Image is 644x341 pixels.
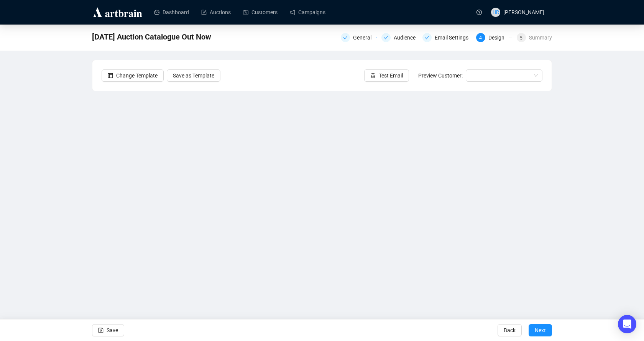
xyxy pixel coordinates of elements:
[167,69,220,82] button: Save as Template
[341,33,377,42] div: General
[98,328,103,333] span: save
[425,35,429,40] span: check
[476,10,482,15] span: question-circle
[108,73,113,78] span: layout
[503,9,544,15] span: [PERSON_NAME]
[520,35,522,41] span: 5
[504,320,516,341] span: Back
[529,324,552,336] button: Next
[370,73,376,78] span: experiment
[154,2,189,22] a: Dashboard
[535,320,546,341] span: Next
[173,71,214,80] span: Save as Template
[488,33,509,42] div: Design
[379,71,403,80] span: Test Email
[476,33,512,42] div: 4Design
[422,33,472,42] div: Email Settings
[479,35,482,41] span: 4
[394,33,420,42] div: Audience
[517,33,552,42] div: 5Summary
[343,35,348,40] span: check
[498,324,522,336] button: Back
[92,324,124,336] button: Save
[102,69,164,82] button: Change Template
[92,6,143,18] img: logo
[290,2,325,22] a: Campaigns
[384,35,388,40] span: check
[364,69,409,82] button: Test Email
[116,71,158,80] span: Change Template
[92,91,552,303] iframe: To enrich screen reader interactions, please activate Accessibility in Grammarly extension settings
[418,72,463,79] span: Preview Customer:
[353,33,376,42] div: General
[92,31,211,43] span: Saturday's Auction Catalogue Out Now
[107,320,118,341] span: Save
[529,33,552,42] div: Summary
[201,2,231,22] a: Auctions
[243,2,278,22] a: Customers
[618,315,636,333] div: Open Intercom Messenger
[381,33,417,42] div: Audience
[493,8,499,16] span: HR
[435,33,473,42] div: Email Settings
